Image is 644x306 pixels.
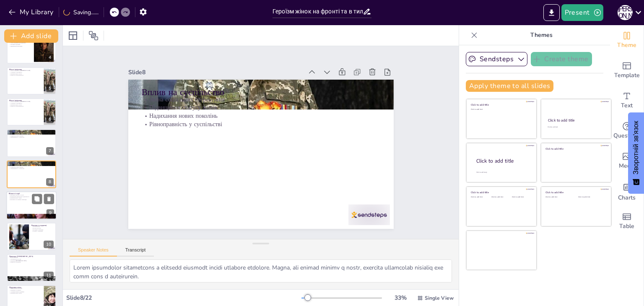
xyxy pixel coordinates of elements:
p: Формування національної ідентичності [9,196,54,197]
p: Вплив на суспільство [9,130,54,133]
button: Duplicate Slide [32,194,42,204]
p: Вплив на обороноздатність [9,106,42,107]
div: Click to add title [476,158,530,165]
span: Position [88,31,99,41]
div: Add images, graphics, shapes or video [610,146,644,176]
div: Click to add text [491,196,510,198]
div: Click to add text [471,196,490,198]
button: Create theme [531,52,592,66]
p: Групи підтримки для цивільних [9,42,31,44]
span: Questions [613,131,641,140]
div: 10 [7,223,56,250]
p: Рівноправність у суспільстві [9,168,54,170]
p: Навчання та розвиток [9,290,42,291]
p: Жіночі ініціативи в [GEOGRAPHIC_DATA] [9,70,42,71]
span: Single View [425,295,454,301]
div: Change the overall theme [610,25,644,55]
p: Різноманітність ролей [9,258,54,260]
p: Внутрішні перешкоди [31,229,54,231]
p: Приклади героїзму в історії [9,194,54,196]
div: 10 [44,241,54,248]
p: Підвищення статусу жінок [9,165,54,166]
div: Add charts and graphs [610,176,644,206]
span: Theme [617,41,636,50]
button: Present [561,4,603,21]
div: 7 [7,129,56,157]
div: 4 [46,54,54,61]
div: 5 [46,85,54,92]
div: 9 [6,191,57,220]
div: Click to add title [545,147,605,150]
div: Click to add text [471,109,531,111]
p: Історії героїзму [9,257,54,259]
p: Соціальна згуртованість [9,71,42,73]
p: Нестача ресурсів [31,227,54,229]
button: Delete Slide [44,194,54,204]
p: Вплив на суспільство [279,14,341,250]
p: Визнання внеску жінок [9,73,42,75]
div: 4 [7,36,56,63]
p: Приклади [DEMOGRAPHIC_DATA] [9,255,54,258]
p: Підтримка жінок [9,286,42,289]
button: Transcript [117,247,154,257]
button: My Library [6,5,57,19]
p: Забезпечення ресурсами [9,288,42,290]
p: Вплив на суспільство [9,262,54,263]
div: Saving...... [63,8,99,16]
button: Зворотній зв'язок - Показати опитування [628,112,644,194]
div: Add text boxes [610,86,644,116]
p: Емоційна підтримка [9,44,31,46]
div: 11 [44,272,54,279]
div: 11 [7,254,56,282]
p: Відновлення після війни [9,45,31,47]
button: Apply theme to all slides [466,80,553,92]
button: Export to PowerPoint [543,4,560,21]
p: Надихання нових поколінь [258,19,316,254]
p: Themes [481,25,602,45]
div: Add a table [610,206,644,236]
p: Жіночі ініціативи [9,68,42,70]
button: Add slide [4,29,58,43]
div: Click to add text [512,196,531,198]
div: 6 [7,98,56,126]
p: Соціальна згуртованість [9,102,42,104]
button: Б [PERSON_NAME] [618,4,633,21]
button: Speaker Notes [70,247,117,257]
div: Click to add text [578,196,605,198]
span: Text [621,101,633,110]
div: Click to add text [545,196,572,198]
div: 6 [46,116,54,123]
div: Click to add title [471,191,531,194]
p: Визнання внеску жінок [9,104,42,106]
p: Вплив на обороноздатність [9,74,42,76]
p: Дискримінація [31,226,54,227]
div: Get real-time input from your audience [610,116,644,146]
div: Click to add title [545,191,605,194]
p: Надихання нових поколінь [9,135,54,137]
div: Click to add title [471,103,531,106]
div: Click to add body [476,171,529,174]
span: Media [619,161,635,171]
input: Insert title [273,5,363,18]
p: Визнання внеску жінок [9,293,42,294]
p: Зміна соціальних стереотипів [9,163,54,165]
p: Надихання нових поколінь [9,166,54,168]
p: Жіночі ініціативи [9,99,42,102]
p: Важливість історичних прикладів [9,199,54,201]
div: 7 [46,147,54,155]
div: 8 [7,161,56,188]
textarea: Lorem ipsumdolor sitametcons a elitsedd eiusmodt incidi utlabore etdolore. Magna, ali enimad mini... [70,259,452,283]
div: Click to add title [548,118,604,123]
p: Підвищення статусу жінок [266,18,324,253]
div: 8 [46,178,54,186]
font: Зворотній зв'язок [632,121,639,174]
p: Підвищення статусу жінок [9,134,54,135]
p: Зміна соціальних стереотипів [9,132,54,134]
span: Template [614,71,640,80]
p: Створення мереж підтримки [9,291,42,293]
button: Sendsteps [466,52,527,66]
p: Рівноправність у суспільстві [250,21,308,256]
p: Потреба у підтримці [31,230,54,232]
p: Визнання [DEMOGRAPHIC_DATA] [9,260,54,262]
div: 5 [7,67,56,95]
